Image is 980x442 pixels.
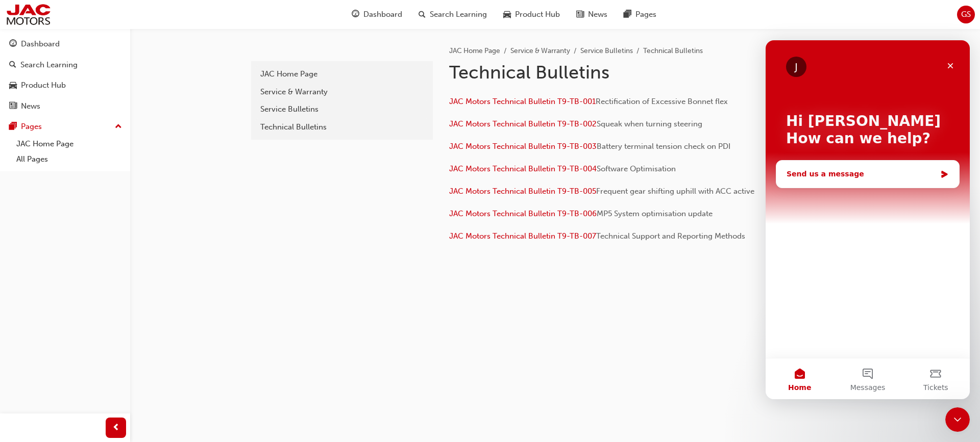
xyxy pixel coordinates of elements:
a: JAC Home Page [12,136,126,152]
a: car-iconProduct Hub [495,4,568,25]
a: All Pages [12,151,126,167]
span: Technical Support and Reporting Methods [596,231,745,241]
span: news-icon [9,102,17,111]
button: GS [957,6,975,23]
h1: Technical Bulletins [449,61,784,84]
div: Service & Warranty [260,86,424,98]
span: Product Hub [515,9,560,20]
a: JAC Motors Technical Bulletin T9-TB-005 [449,187,596,196]
span: up-icon [115,120,122,134]
span: Software Optimisation [597,164,676,173]
div: Technical Bulletins [260,121,424,133]
span: pages-icon [9,122,17,132]
li: Technical Bulletins [643,45,703,57]
button: Pages [4,117,126,136]
a: pages-iconPages [616,4,665,25]
a: Product Hub [4,76,126,95]
a: JAC Motors Technical Bulletin T9-TB-002 [449,119,597,128]
a: Service Bulletins [580,46,633,55]
span: Frequent gear shifting uphill with ACC active [596,187,754,196]
a: Technical Bulletins [255,118,429,136]
a: JAC Motors Technical Bulletin T9-TB-007 [449,231,596,241]
a: JAC Motors Technical Bulletin T9-TB-006 [449,209,597,218]
div: News [21,100,40,112]
button: DashboardSearch LearningProduct HubNews [4,33,126,117]
span: car-icon [503,8,511,21]
span: pages-icon [624,8,631,21]
span: Pages [635,9,656,20]
div: Search Learning [20,59,78,71]
span: News [588,9,607,20]
span: Dashboard [363,9,402,20]
span: guage-icon [352,8,359,21]
span: search-icon [9,61,16,70]
a: news-iconNews [568,4,616,25]
span: MP5 System optimisation update [597,209,713,218]
img: jac-portal [5,3,52,26]
a: Service Bulletins [255,100,429,118]
a: search-iconSearch Learning [410,4,495,25]
iframe: Intercom live chat [766,40,970,399]
div: Dashboard [21,38,60,50]
span: Rectification of Excessive Bonnet flex [596,97,728,106]
a: Service & Warranty [255,83,429,101]
a: JAC Motors Technical Bulletin T9-TB-004 [449,164,597,173]
div: Pages [21,121,42,133]
a: Search Learning [4,56,126,74]
span: Squeak when turning steering [597,119,702,128]
a: JAC Motors Technical Bulletin T9-TB-003 [449,142,597,151]
a: JAC Motors Technical Bulletin T9-TB-001 [449,97,596,106]
span: car-icon [9,81,17,90]
div: JAC Home Page [260,68,424,80]
a: News [4,97,126,116]
iframe: Intercom live chat [945,407,970,432]
a: guage-iconDashboard [344,4,410,25]
span: guage-icon [9,40,17,49]
a: JAC Home Page [255,65,429,83]
span: search-icon [419,8,426,21]
a: Service & Warranty [510,46,570,55]
span: Battery terminal tension check on PDI [597,142,730,151]
span: news-icon [576,8,584,21]
span: GS [961,9,971,20]
a: JAC Home Page [449,46,500,55]
span: prev-icon [112,422,120,434]
span: Search Learning [430,9,487,20]
div: Product Hub [21,80,66,91]
a: Dashboard [4,35,126,54]
div: Service Bulletins [260,103,424,115]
